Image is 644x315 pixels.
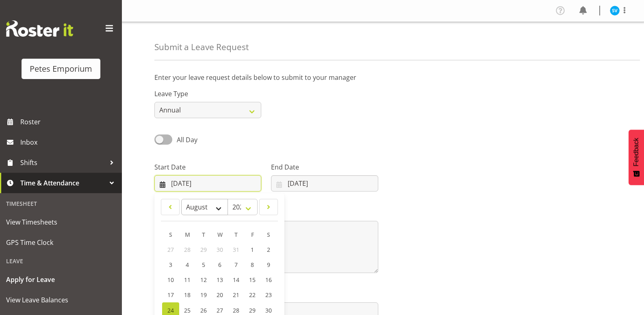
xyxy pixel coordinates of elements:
[251,246,254,253] span: 1
[177,135,197,144] span: All Day
[218,261,221,269] span: 6
[249,276,256,284] span: 15
[6,294,116,306] span: View Leave Balances
[167,291,174,299] span: 17
[633,138,640,166] span: Feedback
[271,175,378,192] input: Click to select...
[265,291,272,299] span: 23
[234,231,238,238] span: T
[6,273,116,286] span: Apply for Leave
[212,257,228,272] a: 6
[195,257,212,272] a: 5
[162,272,179,287] a: 10
[2,232,120,253] a: GPS Time Clock
[217,231,223,238] span: W
[265,276,272,284] span: 16
[271,162,378,172] label: End Date
[154,89,261,99] label: Leave Type
[267,261,270,269] span: 9
[20,156,106,169] span: Shifts
[2,290,120,310] a: View Leave Balances
[6,20,73,37] img: Rosterit website logo
[244,257,260,272] a: 8
[186,261,189,269] span: 4
[169,231,172,238] span: S
[185,231,190,238] span: M
[249,291,256,299] span: 22
[228,287,244,302] a: 21
[162,257,179,272] a: 3
[251,261,254,269] span: 8
[200,291,207,299] span: 19
[154,42,249,52] h4: Submit a Leave Request
[260,242,277,257] a: 2
[217,291,223,299] span: 20
[195,272,212,287] a: 12
[195,287,212,302] a: 19
[212,272,228,287] a: 13
[179,287,195,302] a: 18
[244,287,260,302] a: 22
[30,63,92,75] div: Petes Emporium
[233,306,239,314] span: 28
[202,261,205,269] span: 5
[20,116,118,128] span: Roster
[260,287,277,302] a: 23
[202,231,205,238] span: T
[260,257,277,272] a: 9
[167,276,174,284] span: 10
[233,276,239,284] span: 14
[267,231,270,238] span: S
[265,306,272,314] span: 30
[610,6,620,15] img: sasha-vandervalk6911.jpg
[162,287,179,302] a: 17
[179,272,195,287] a: 11
[217,306,223,314] span: 27
[260,272,277,287] a: 16
[233,246,239,253] span: 31
[249,306,256,314] span: 29
[251,231,254,238] span: F
[2,269,120,290] a: Apply for Leave
[20,177,106,189] span: Time & Attendance
[2,253,120,269] div: Leave
[2,195,120,212] div: Timesheet
[244,242,260,257] a: 1
[154,175,261,192] input: Click to select...
[212,287,228,302] a: 20
[184,276,191,284] span: 11
[179,257,195,272] a: 4
[217,276,223,284] span: 13
[20,136,118,148] span: Inbox
[244,272,260,287] a: 15
[167,306,174,314] span: 24
[167,246,174,253] span: 27
[184,291,191,299] span: 18
[154,162,261,172] label: Start Date
[200,276,207,284] span: 12
[267,246,270,253] span: 2
[154,73,611,82] p: Enter your leave request details below to submit to your manager
[2,212,120,232] a: View Timesheets
[6,216,116,228] span: View Timesheets
[200,306,207,314] span: 26
[217,246,223,253] span: 30
[228,272,244,287] a: 14
[200,246,207,253] span: 29
[234,261,238,269] span: 7
[184,306,191,314] span: 25
[184,246,191,253] span: 28
[629,130,644,185] button: Feedback - Show survey
[233,291,239,299] span: 21
[6,236,116,249] span: GPS Time Clock
[169,261,172,269] span: 3
[228,257,244,272] a: 7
